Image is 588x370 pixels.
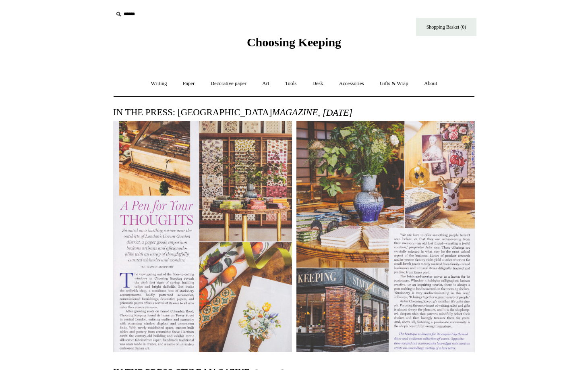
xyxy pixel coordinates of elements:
[373,73,416,94] a: Gifts & Wrap
[332,73,371,94] a: Accessories
[318,108,352,118] i: , [DATE]
[144,73,174,94] a: Writing
[113,121,292,353] img: 202204--victoria-magazine--feature--clipping-1-1652184663219_1200x.jpg
[296,121,475,353] img: 202204--victoria-magazine--feature--clipping-2-1652184663284_1200x.jpg
[176,73,202,94] a: Paper
[247,35,341,49] span: Choosing Keeping
[113,107,354,117] span: IN THE PRESS: [GEOGRAPHIC_DATA]
[305,73,331,94] a: Desk
[278,73,304,94] a: Tools
[203,73,254,94] a: Decorative paper
[417,73,445,94] a: About
[272,107,318,117] span: MAGAZINE
[416,18,476,36] a: Shopping Basket (0)
[247,42,341,48] a: Choosing Keeping
[255,73,276,94] a: Art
